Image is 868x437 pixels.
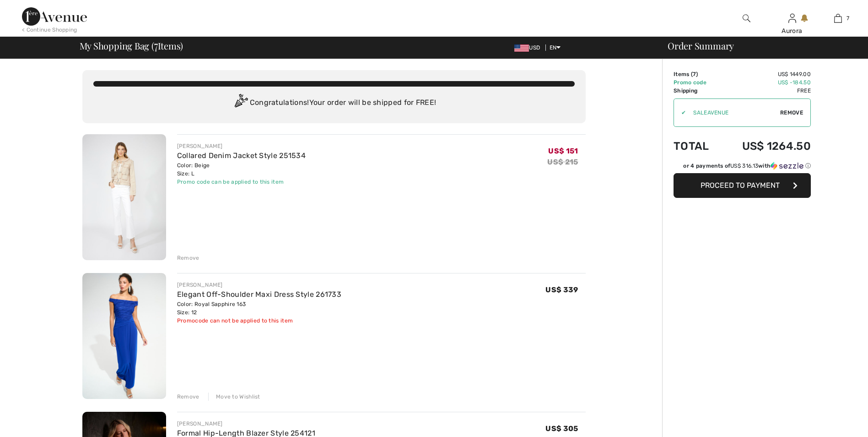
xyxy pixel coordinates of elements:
span: Proceed to Payment [701,181,780,190]
iframe: Opens a widget where you can chat to one of our agents [810,410,859,432]
div: or 4 payments ofUS$ 316.13withSezzle Click to learn more about Sezzle [674,162,811,173]
div: Color: Beige Size: L [177,161,306,178]
span: US$ 305 [545,424,578,433]
div: or 4 payments of with [683,162,811,170]
span: 7 [154,39,158,51]
td: US$ 1449.00 [720,70,811,78]
img: search the website [743,13,750,24]
td: Shipping [674,87,720,95]
span: EN [550,44,561,51]
img: US Dollar [514,44,529,52]
div: < Continue Shopping [22,26,77,34]
a: Collared Denim Jacket Style 251534 [177,151,306,160]
div: Aurora [770,26,814,36]
img: Collared Denim Jacket Style 251534 [82,134,166,260]
div: Move to Wishlist [208,393,260,401]
input: Promo code [686,99,780,126]
div: [PERSON_NAME] [177,281,341,289]
img: 1ère Avenue [22,7,87,26]
div: [PERSON_NAME] [177,420,315,428]
div: Remove [177,254,199,262]
td: Total [674,131,720,162]
img: Congratulation2.svg [232,94,250,112]
span: US$ 151 [548,147,578,155]
button: Proceed to Payment [674,173,811,198]
div: Promocode can not be applied to this item [177,317,341,325]
span: 7 [846,14,849,22]
td: Free [720,87,811,95]
div: [PERSON_NAME] [177,142,306,150]
div: Order Summary [657,41,863,50]
div: Remove [177,393,199,401]
div: Congratulations! Your order will be shipped for FREE! [93,94,575,112]
img: Sezzle [771,162,803,170]
td: US$ -184.50 [720,78,811,87]
img: My Info [788,13,796,24]
div: Color: Royal Sapphire 163 Size: 12 [177,300,341,317]
span: Remove [780,109,803,117]
span: 7 [693,71,696,77]
a: Sign In [788,14,796,22]
span: US$ 339 [545,285,578,294]
td: Promo code [674,78,720,87]
a: Elegant Off-Shoulder Maxi Dress Style 261733 [177,290,341,299]
s: US$ 215 [547,158,578,166]
span: USD [514,44,544,51]
span: US$ 316.13 [730,163,758,169]
img: My Bag [834,13,842,24]
img: Elegant Off-Shoulder Maxi Dress Style 261733 [82,273,166,399]
div: ✔ [674,109,686,117]
span: My Shopping Bag ( Items) [80,41,183,50]
div: Promo code can be applied to this item [177,178,306,186]
a: 7 [815,13,860,24]
td: Items ( ) [674,70,720,78]
td: US$ 1264.50 [720,131,811,162]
